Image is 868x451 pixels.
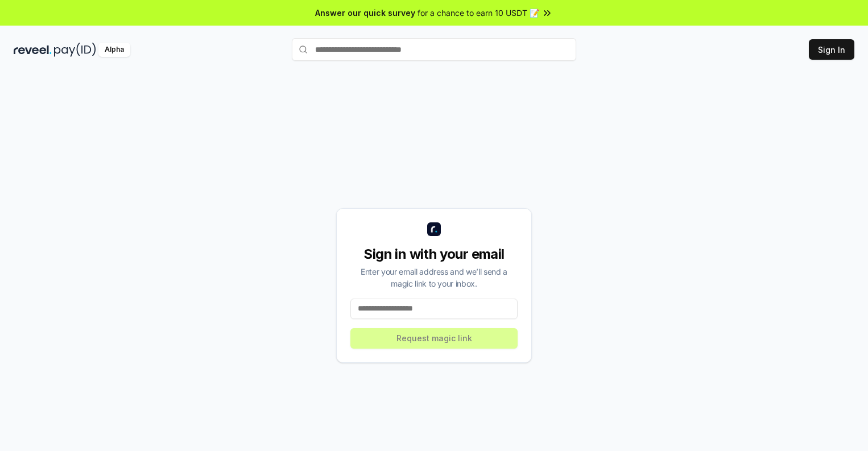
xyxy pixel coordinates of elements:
[418,7,539,19] span: for a chance to earn 10 USDT 📝
[427,222,441,236] img: logo_small
[809,39,854,60] button: Sign In
[315,7,415,19] span: Answer our quick survey
[98,43,130,57] div: Alpha
[350,245,518,263] div: Sign in with your email
[14,43,52,57] img: reveel_dark
[350,266,518,289] div: Enter your email address and we’ll send a magic link to your inbox.
[54,43,96,57] img: pay_id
